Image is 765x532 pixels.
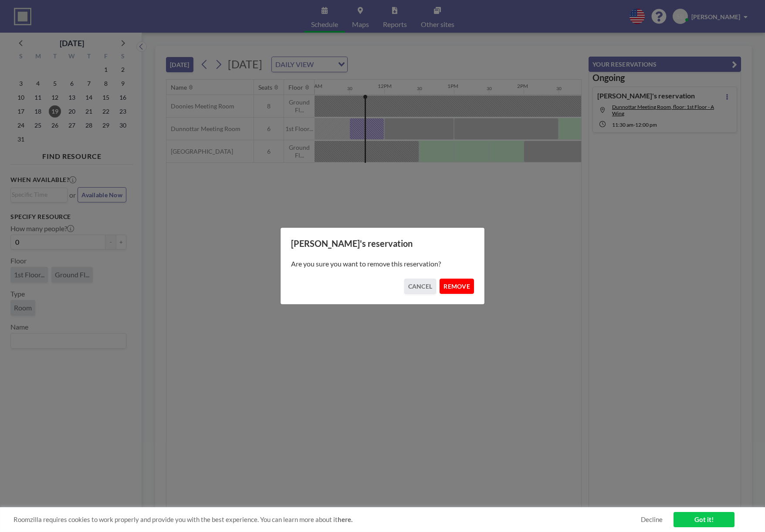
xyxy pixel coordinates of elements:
[14,515,641,524] span: Roomzilla requires cookies to work properly and provide you with the best experience. You can lea...
[338,515,352,523] a: here.
[641,515,663,524] a: Decline
[291,238,474,249] h3: [PERSON_NAME]'s reservation
[291,259,474,268] p: Are you sure you want to remove this reservation?
[440,279,474,294] button: REMOVE
[674,512,735,527] a: Got it!
[404,279,437,294] button: CANCEL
